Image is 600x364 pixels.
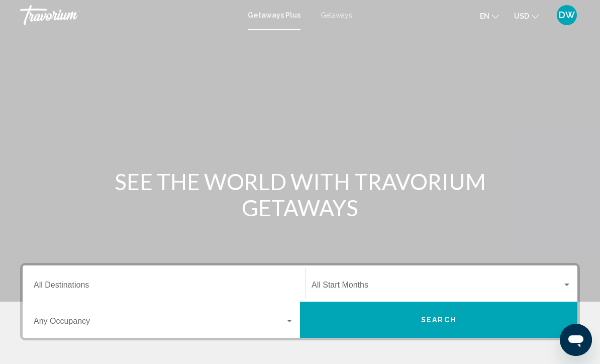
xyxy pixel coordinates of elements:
iframe: Button to launch messaging window [560,324,592,356]
button: Search [300,302,577,338]
a: Getaways Plus [248,11,301,19]
button: Change language [480,9,499,23]
button: Change currency [514,9,539,23]
button: User Menu [554,5,580,26]
a: Getaways [321,11,352,19]
div: Search widget [23,265,577,338]
span: USD [514,12,529,20]
span: en [480,12,489,20]
span: Search [421,316,456,324]
span: DW [559,10,575,20]
h1: SEE THE WORLD WITH TRAVORIUM GETAWAYS [112,168,488,221]
a: Travorium [20,5,238,25]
